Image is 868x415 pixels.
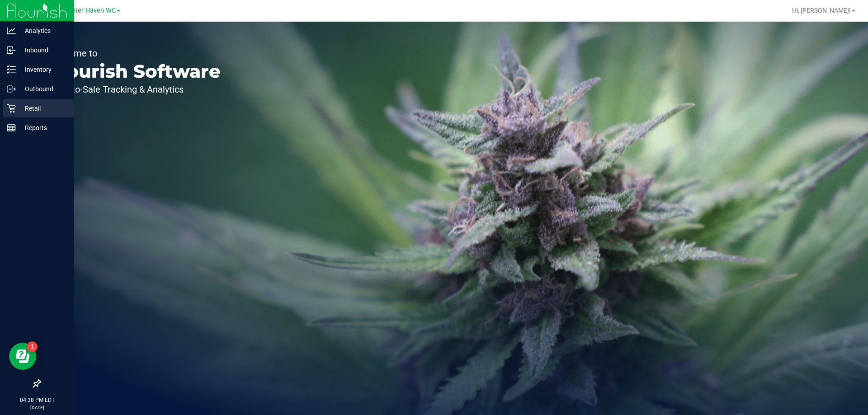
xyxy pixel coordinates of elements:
[16,64,70,75] p: Inventory
[16,103,70,114] p: Retail
[9,343,36,370] iframe: Resource center
[49,49,221,58] p: Welcome to
[7,26,16,35] inline-svg: Analytics
[49,85,221,94] p: Seed-to-Sale Tracking & Analytics
[16,122,70,133] p: Reports
[49,62,221,80] p: Flourish Software
[16,84,70,94] p: Outbound
[792,7,851,14] span: Hi, [PERSON_NAME]!
[4,396,70,404] p: 04:38 PM EDT
[4,404,70,411] p: [DATE]
[16,25,70,36] p: Analytics
[7,84,16,93] inline-svg: Outbound
[27,341,38,352] iframe: Resource center unread badge
[7,104,16,113] inline-svg: Retail
[7,46,16,55] inline-svg: Inbound
[7,65,16,74] inline-svg: Inventory
[7,123,16,132] inline-svg: Reports
[64,7,116,14] span: Winter Haven WC
[16,45,70,56] p: Inbound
